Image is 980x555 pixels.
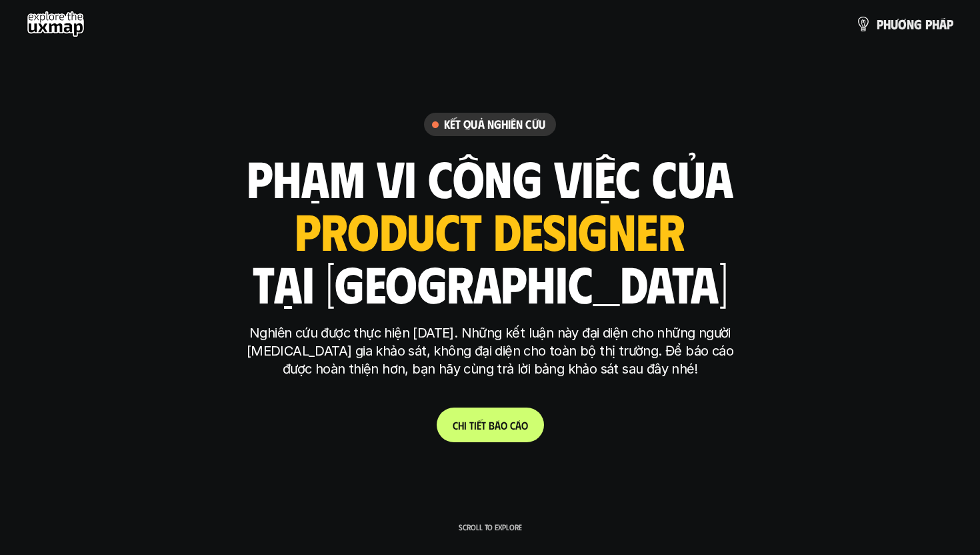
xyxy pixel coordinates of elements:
[444,117,545,132] h6: Kết quả nghiên cứu
[247,149,733,205] h1: phạm vi công việc của
[855,11,953,37] a: phươngpháp
[501,419,507,432] span: o
[437,408,544,442] a: Chitiếtbáocáo
[495,419,501,432] span: á
[898,17,907,31] span: ơ
[458,419,464,432] span: h
[464,419,467,432] span: i
[883,17,891,31] span: h
[877,17,883,31] span: p
[932,17,939,31] span: h
[474,419,477,432] span: i
[240,324,740,378] p: Nghiên cứu được thực hiện [DATE]. Những kết luận này đại diện cho những người [MEDICAL_DATA] gia ...
[515,419,521,432] span: á
[521,419,528,432] span: o
[907,17,914,31] span: n
[477,419,481,432] span: ế
[481,419,486,432] span: t
[459,522,522,532] p: Scroll to explore
[925,17,932,31] span: p
[253,255,728,311] h1: tại [GEOGRAPHIC_DATA]
[510,419,515,432] span: c
[939,17,947,31] span: á
[947,17,953,31] span: p
[914,17,922,31] span: g
[453,419,458,432] span: C
[891,17,898,31] span: ư
[469,419,474,432] span: t
[489,419,495,432] span: b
